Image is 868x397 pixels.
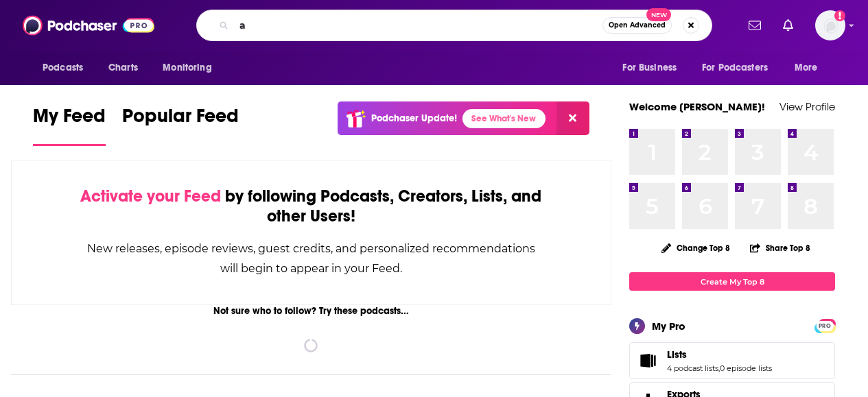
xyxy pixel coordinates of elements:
[629,342,835,379] span: Lists
[99,55,146,81] a: Charts
[693,55,788,81] button: open menu
[718,363,720,373] span: ,
[80,239,542,278] div: New releases, episode reviews, guest credits, and personalized recommendations will begin to appe...
[815,10,845,40] img: User Profile
[613,55,694,81] button: open menu
[667,348,687,361] span: Lists
[80,187,542,226] div: by following Podcasts, Creators, Lists, and other Users!
[817,320,833,330] a: PRO
[122,104,239,136] span: Popular Feed
[153,55,229,81] button: open menu
[667,363,718,373] a: 4 podcast lists
[653,239,738,256] button: Change Top 8
[815,10,845,40] span: Logged in as RiverheadPublicity
[462,109,546,128] a: See What's New
[634,351,661,370] a: Lists
[629,272,835,291] a: Create My Top 8
[622,58,677,77] span: For Business
[371,112,457,124] p: Podchaser Update!
[33,104,106,146] a: My Feed
[795,58,818,77] span: More
[11,305,611,317] div: Not sure who to follow? Try these podcasts...
[33,55,101,81] button: open menu
[196,10,712,41] div: Search podcasts, credits, & more...
[80,186,221,206] span: Activate your Feed
[777,14,799,37] a: Show notifications dropdown
[817,321,833,331] span: PRO
[122,104,239,146] a: Popular Feed
[834,10,845,21] svg: Add a profile image
[702,58,768,77] span: For Podcasters
[609,22,666,29] span: Open Advanced
[234,14,602,36] input: Search podcasts, credits, & more...
[646,8,671,21] span: New
[667,348,772,361] a: Lists
[720,363,772,373] a: 0 episode lists
[43,58,83,77] span: Podcasts
[163,58,211,77] span: Monitoring
[629,100,765,113] a: Welcome [PERSON_NAME]!
[652,320,685,333] div: My Pro
[602,17,672,34] button: Open AdvancedNew
[23,12,154,38] img: Podchaser - Follow, Share and Rate Podcasts
[815,10,845,40] button: Show profile menu
[743,14,766,37] a: Show notifications dropdown
[785,55,835,81] button: open menu
[108,58,138,77] span: Charts
[779,100,835,113] a: View Profile
[33,104,106,136] span: My Feed
[749,234,811,261] button: Share Top 8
